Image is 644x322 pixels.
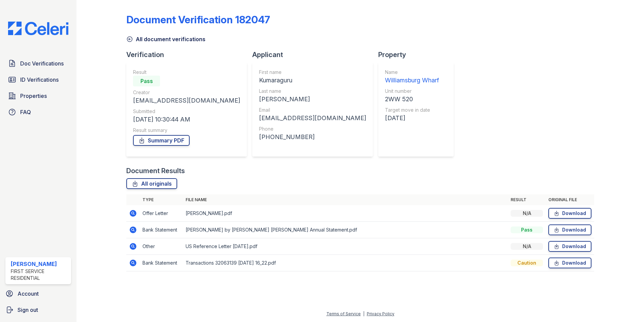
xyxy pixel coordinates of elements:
[546,194,594,205] th: Original file
[126,14,270,26] div: Document Verification 182047
[133,89,240,96] div: Creator
[183,205,508,222] td: [PERSON_NAME].pdf
[259,126,366,132] div: Phone
[20,108,31,116] span: FAQ
[140,255,183,271] td: Bank Statement
[18,306,38,314] span: Sign out
[385,107,439,113] div: Target move in date
[548,241,591,252] a: Download
[183,255,508,271] td: Transactions 32063139 [DATE] 16_22.pdf
[259,88,366,95] div: Last name
[133,135,190,146] a: Summary PDF
[259,107,366,113] div: Email
[133,127,240,134] div: Result summary
[20,76,59,84] span: ID Verifications
[3,287,74,300] a: Account
[5,73,71,86] a: ID Verifications
[616,295,637,315] iframe: chat widget
[3,303,74,317] a: Sign out
[385,69,439,76] div: Name
[385,88,439,95] div: Unit number
[133,96,240,105] div: [EMAIL_ADDRESS][DOMAIN_NAME]
[5,57,71,70] a: Doc Verifications
[252,50,378,59] div: Applicant
[548,224,591,235] a: Download
[126,166,185,176] div: Document Results
[548,258,591,268] a: Download
[259,95,366,104] div: [PERSON_NAME]
[511,260,543,266] div: Caution
[126,35,205,43] a: All document verifications
[133,69,240,76] div: Result
[140,238,183,255] td: Other
[548,208,591,219] a: Download
[363,311,364,316] div: |
[378,50,459,59] div: Property
[140,205,183,222] td: Offer Letter
[183,194,508,205] th: File name
[183,238,508,255] td: US Reference Letter [DATE].pdf
[385,69,439,85] a: Name Williamsburg Wharf
[385,76,439,85] div: Williamsburg Wharf
[259,113,366,123] div: [EMAIL_ADDRESS][DOMAIN_NAME]
[3,22,74,35] img: CE_Logo_Blue-a8612792a0a2168367f1c8372b55b34899dd931a85d93a1a3d3e32e68fde9ad4.png
[18,290,39,298] span: Account
[259,132,366,142] div: [PHONE_NUMBER]
[11,268,68,281] div: First Service Residential
[133,115,240,124] div: [DATE] 10:30:44 AM
[133,76,160,86] div: Pass
[385,113,439,123] div: [DATE]
[133,108,240,115] div: Submitted
[508,194,546,205] th: Result
[140,194,183,205] th: Type
[259,76,366,85] div: Kumaraguru
[126,50,252,59] div: Verification
[5,105,71,119] a: FAQ
[11,260,68,268] div: [PERSON_NAME]
[140,222,183,238] td: Bank Statement
[385,95,439,104] div: 2WW 520
[20,92,47,100] span: Properties
[326,311,361,316] a: Terms of Service
[183,222,508,238] td: [PERSON_NAME] by [PERSON_NAME] [PERSON_NAME] Annual Statement.pdf
[511,243,543,250] div: N/A
[5,89,71,103] a: Properties
[20,59,64,68] span: Doc Verifications
[259,69,366,76] div: First name
[511,210,543,217] div: N/A
[126,178,177,189] a: All originals
[511,226,543,233] div: Pass
[367,311,394,316] a: Privacy Policy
